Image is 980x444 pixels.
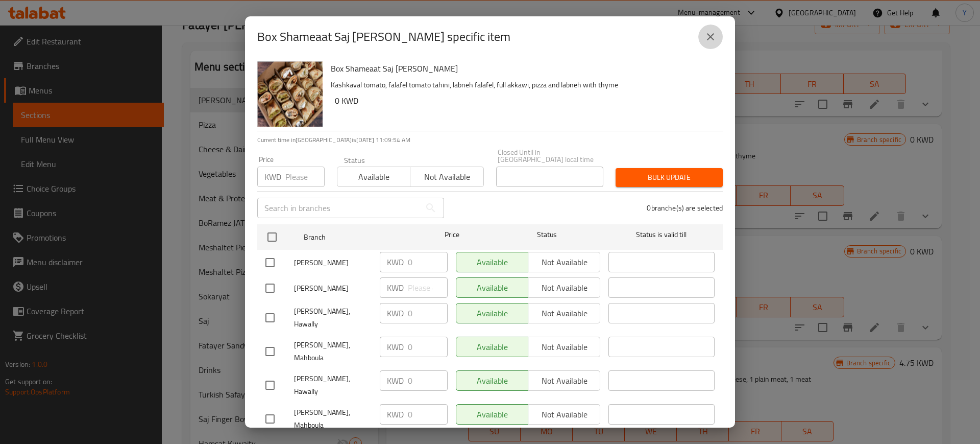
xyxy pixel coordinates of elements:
button: Available [337,167,410,187]
span: Status is valid till [608,228,715,241]
input: Please enter price [408,252,448,272]
span: Available [341,170,406,184]
button: Bulk update [616,168,723,187]
p: KWD [387,341,404,353]
p: KWD [387,375,404,387]
span: [PERSON_NAME] [294,282,372,295]
p: Kashkaval tomato, falafel tomato tahini, labneh falafel, full akkawi, pizza and labneh with thyme [331,79,715,91]
span: Bulk update [624,171,715,184]
input: Please enter price [408,370,448,391]
input: Please enter price [408,277,448,298]
p: KWD [264,171,281,183]
input: Please enter price [285,167,325,187]
img: Box Shameaat Saj Bo Ramez [257,61,323,127]
input: Please enter price [408,303,448,323]
input: Please enter price [408,404,448,425]
input: Search in branches [257,198,421,218]
button: close [698,25,723,49]
span: [PERSON_NAME], Mahboula [294,339,372,364]
input: Please enter price [408,337,448,357]
span: Not available [414,170,479,184]
p: KWD [387,408,404,420]
span: Price [418,228,486,241]
span: Status [494,228,600,241]
span: [PERSON_NAME], Hawally [294,372,372,398]
h6: Box Shameaat Saj [PERSON_NAME] [331,61,715,76]
button: Not available [410,167,483,187]
p: KWD [387,256,404,268]
h6: 0 KWD [335,94,715,108]
p: 0 branche(s) are selected [647,203,723,213]
span: [PERSON_NAME] [294,256,372,269]
h2: Box Shameaat Saj [PERSON_NAME] specific item [257,29,510,45]
p: KWD [387,307,404,319]
span: [PERSON_NAME], Mahboula [294,406,372,432]
span: [PERSON_NAME], Hawally [294,305,372,331]
p: KWD [387,282,404,294]
span: Branch [304,231,410,244]
p: Current time in [GEOGRAPHIC_DATA] is [DATE] 11:09:54 AM [257,135,723,145]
